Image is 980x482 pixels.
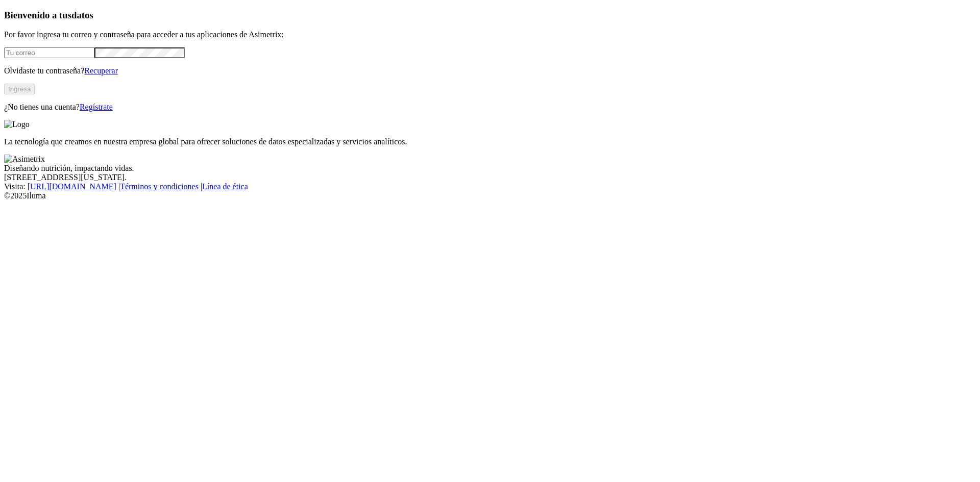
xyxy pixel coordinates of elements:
[4,120,30,129] img: Logo
[202,182,248,191] a: Línea de ética
[80,103,113,111] a: Regístrate
[4,10,976,21] h3: Bienvenido a tus
[4,30,976,39] p: Por favor ingresa tu correo y contraseña para acceder a tus aplicaciones de Asimetrix:
[4,47,94,58] input: Tu correo
[4,164,976,173] div: Diseñando nutrición, impactando vidas.
[120,182,199,191] a: Términos y condiciones
[4,66,976,75] p: Olvidaste tu contraseña?
[84,66,118,75] a: Recuperar
[4,103,976,112] p: ¿No tienes una cuenta?
[4,173,976,182] div: [STREET_ADDRESS][US_STATE].
[71,10,93,20] span: datos
[4,84,35,94] button: Ingresa
[4,155,45,164] img: Asimetrix
[4,137,976,146] p: La tecnología que creamos en nuestra empresa global para ofrecer soluciones de datos especializad...
[28,182,116,191] a: [URL][DOMAIN_NAME]
[4,182,976,191] div: Visita : | |
[4,191,976,200] div: © 2025 Iluma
